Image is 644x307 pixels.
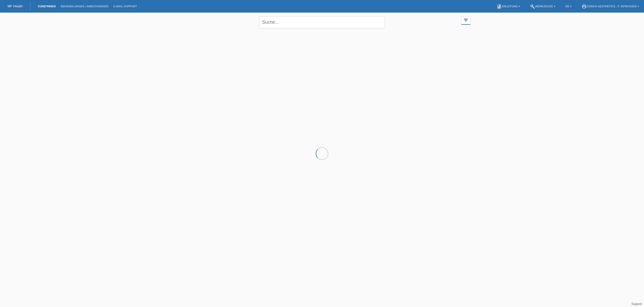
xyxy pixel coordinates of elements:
[528,5,558,8] a: buildWerkzeuge ▾
[35,5,58,8] a: Kund*innen
[8,4,23,8] a: MF Health
[530,4,535,9] i: build
[631,302,642,306] a: Support
[497,4,502,9] i: book
[259,16,385,28] input: Suche...
[58,5,111,8] a: Behandlungen / Abbuchungen
[563,5,574,8] a: DE ▾
[111,5,140,8] a: E-Mail Support
[579,5,641,8] a: account_circleZürich Aesthetics - F. Ispikoudis ▾
[582,4,587,9] i: account_circle
[494,5,522,8] a: bookAnleitung ▾
[463,17,469,23] i: filter_list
